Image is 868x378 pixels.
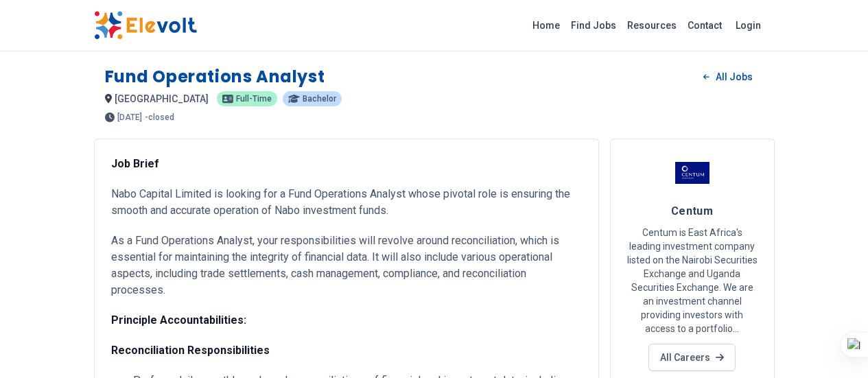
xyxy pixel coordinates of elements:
a: All Jobs [692,67,763,87]
p: Centum is East Africa's leading investment company listed on the Nairobi Securities Exchange and ... [627,226,758,335]
strong: Job Brief [111,157,159,170]
span: Full-time [236,95,272,103]
span: Bachelor [303,95,336,103]
a: Resources [622,14,682,36]
span: Centum [671,204,714,217]
a: Find Jobs [565,14,622,36]
p: Nabo Capital Limited is looking for a Fund Operations Analyst whose pivotal role is ensuring the ... [111,186,582,219]
p: - closed [145,113,174,121]
img: Centum [675,156,709,190]
a: All Careers [648,344,736,371]
a: Contact [682,14,727,36]
h1: Fund Operations Analyst [105,66,325,88]
strong: Principle Accountabilities: [111,314,246,327]
a: Login [727,12,769,39]
span: [DATE] [117,113,142,121]
a: Home [527,14,565,36]
span: [GEOGRAPHIC_DATA] [115,93,209,104]
p: As a Fund Operations Analyst, your responsibilities will revolve around reconciliation, which is ... [111,233,582,298]
img: Elevolt [94,11,197,40]
strong: Reconciliation Responsibilities [111,344,270,357]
